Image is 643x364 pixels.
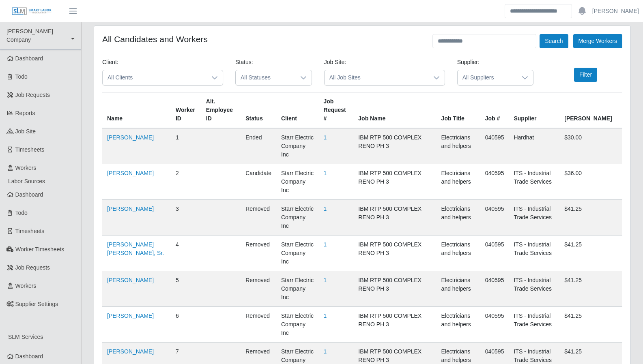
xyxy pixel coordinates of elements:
td: ITS - Industrial Trade Services [509,236,559,271]
button: Search [540,34,568,48]
a: [PERSON_NAME] [107,313,154,319]
td: IBM RTP 500 COMPLEX RENO PH 3 [353,200,436,236]
a: [PERSON_NAME] [107,348,154,355]
span: Job Requests [15,264,50,271]
td: Electricians and helpers [437,236,480,271]
span: SLM Services [8,334,43,340]
span: Labor Sources [8,178,45,184]
th: Worker ID [171,92,201,128]
label: Client: [102,58,118,66]
th: Job # [480,92,509,128]
td: $41.25 [559,200,622,236]
th: Name [102,92,171,128]
span: Dashboard [15,55,43,62]
td: $30.00 [559,128,622,164]
td: Electricians and helpers [437,128,480,164]
label: Status: [235,58,253,66]
a: [PERSON_NAME] [107,170,154,176]
td: 040595 [480,236,509,271]
label: Supplier: [457,58,480,66]
span: Timesheets [15,146,45,153]
th: [PERSON_NAME] [559,92,622,128]
a: 1 [324,348,327,355]
td: 6 [171,307,201,343]
a: [PERSON_NAME] [107,134,154,141]
span: Todo [15,73,28,80]
td: Electricians and helpers [437,164,480,200]
button: Merge Workers [573,34,622,48]
a: [PERSON_NAME] [107,277,154,283]
button: Filter [574,68,597,82]
a: 1 [324,313,327,319]
td: 4 [171,236,201,271]
td: 1 [171,128,201,164]
span: Workers [15,165,37,171]
td: removed [241,200,276,236]
td: 040595 [480,128,509,164]
span: Worker Timesheets [15,246,64,253]
th: Supplier [509,92,559,128]
span: Supplier Settings [15,301,58,307]
td: IBM RTP 500 COMPLEX RENO PH 3 [353,271,436,307]
td: removed [241,307,276,343]
td: $36.00 [559,164,622,200]
td: 040595 [480,307,509,343]
span: Dashboard [15,191,43,198]
a: 1 [324,170,327,176]
a: [PERSON_NAME] [592,7,639,15]
td: 5 [171,271,201,307]
td: Electricians and helpers [437,307,480,343]
td: Starr Electric Company Inc [276,164,319,200]
td: Starr Electric Company Inc [276,236,319,271]
td: 040595 [480,200,509,236]
td: ITS - Industrial Trade Services [509,164,559,200]
td: ITS - Industrial Trade Services [509,200,559,236]
td: removed [241,236,276,271]
td: Starr Electric Company Inc [276,128,319,164]
td: 2 [171,164,201,200]
span: All Clients [103,70,206,85]
span: Workers [15,283,37,289]
td: 040595 [480,271,509,307]
td: 040595 [480,164,509,200]
td: Electricians and helpers [437,200,480,236]
a: 1 [324,277,327,283]
td: Starr Electric Company Inc [276,271,319,307]
span: Reports [15,110,35,116]
td: ended [241,128,276,164]
td: candidate [241,164,276,200]
span: All Statuses [236,70,295,85]
td: $41.25 [559,271,622,307]
span: job site [15,128,36,135]
td: $41.25 [559,307,622,343]
a: 1 [324,241,327,248]
td: Starr Electric Company Inc [276,200,319,236]
label: Job Site: [324,58,346,66]
td: ITS - Industrial Trade Services [509,307,559,343]
a: [PERSON_NAME] [107,206,154,212]
th: Job Request # [319,92,354,128]
a: [PERSON_NAME] [PERSON_NAME], Sr. [107,241,164,256]
th: Job Title [437,92,480,128]
a: 1 [324,206,327,212]
span: Job Requests [15,92,50,98]
span: Dashboard [15,353,43,360]
th: Job Name [353,92,436,128]
img: SLM Logo [11,7,52,16]
a: 1 [324,134,327,141]
span: All Job Sites [325,70,428,85]
h4: All Candidates and Workers [102,34,208,44]
span: Todo [15,210,28,216]
th: Status [241,92,276,128]
td: IBM RTP 500 COMPLEX RENO PH 3 [353,164,436,200]
td: ITS - Industrial Trade Services [509,271,559,307]
td: Hardhat [509,128,559,164]
span: All Suppliers [458,70,517,85]
input: Search [505,4,572,18]
td: 3 [171,200,201,236]
td: removed [241,271,276,307]
td: IBM RTP 500 COMPLEX RENO PH 3 [353,307,436,343]
th: Alt. Employee ID [201,92,241,128]
th: Client [276,92,319,128]
span: Timesheets [15,228,45,234]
